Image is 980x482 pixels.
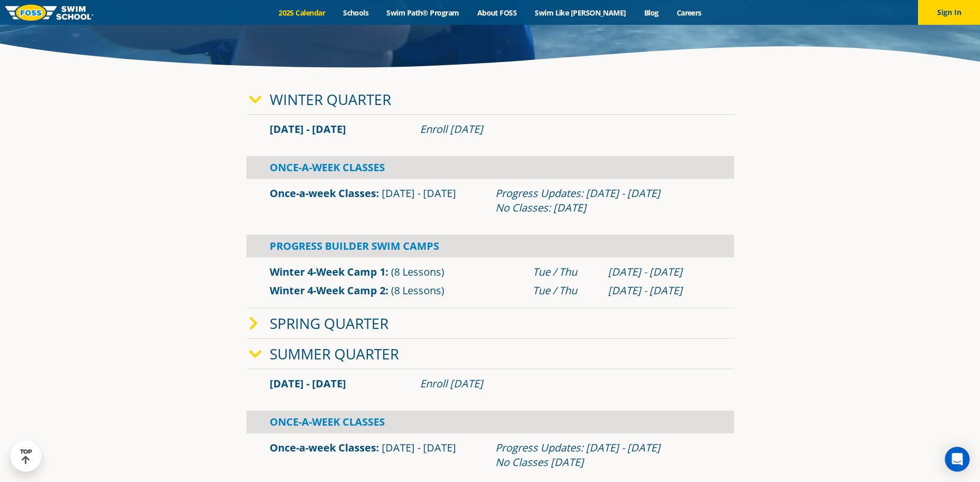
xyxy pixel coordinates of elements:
a: Spring Quarter [270,313,388,333]
span: (8 Lessons) [391,283,444,297]
a: Careers [667,8,710,18]
div: [DATE] - [DATE] [608,265,711,279]
a: Winter 4-Week Camp 1 [270,265,385,279]
a: Once-a-week Classes [270,186,376,200]
div: Once-A-Week Classes [246,156,734,179]
div: Open Intercom Messenger [945,447,970,472]
span: [DATE] - [DATE] [270,122,346,136]
div: Tue / Thu [533,265,598,279]
div: Tue / Thu [533,283,598,298]
div: TOP [20,448,32,464]
a: Winter 4-Week Camp 2 [270,283,385,297]
span: (8 Lessons) [391,265,444,279]
span: [DATE] - [DATE] [382,186,456,200]
div: Progress Builder Swim Camps [246,235,734,258]
div: Progress Updates: [DATE] - [DATE] No Classes [DATE] [495,441,711,470]
a: Winter Quarter [270,89,391,109]
div: Once-A-Week Classes [246,411,734,433]
div: Progress Updates: [DATE] - [DATE] No Classes: [DATE] [495,186,711,215]
a: Schools [334,8,378,18]
a: Blog [635,8,667,18]
a: Swim Path® Program [378,8,468,18]
a: Summer Quarter [270,344,399,364]
div: Enroll [DATE] [420,122,711,137]
a: Swim Like [PERSON_NAME] [526,8,635,18]
div: [DATE] - [DATE] [608,283,711,298]
div: Enroll [DATE] [420,376,711,391]
a: 2025 Calendar [270,8,334,18]
span: [DATE] - [DATE] [270,376,346,390]
img: FOSS Swim School Logo [5,5,94,21]
a: About FOSS [468,8,526,18]
a: Once-a-week Classes [270,441,376,455]
span: [DATE] - [DATE] [382,441,456,455]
